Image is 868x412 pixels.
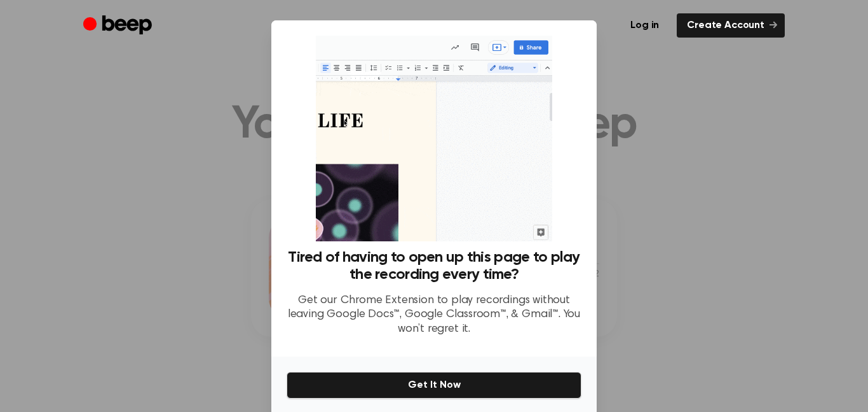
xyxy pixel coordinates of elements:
[316,36,552,241] img: Beep extension in action
[287,372,581,399] button: Get It Now
[620,13,669,38] a: Log in
[83,13,155,38] a: Beep
[287,294,581,337] p: Get our Chrome Extension to play recordings without leaving Google Docs™, Google Classroom™, & Gm...
[677,13,785,38] a: Create Account
[287,249,581,283] h3: Tired of having to open up this page to play the recording every time?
